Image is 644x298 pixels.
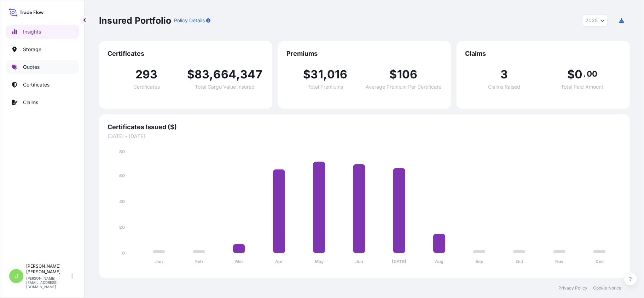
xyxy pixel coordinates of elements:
a: Certificates [6,78,79,92]
a: Cookie Notice [593,285,621,291]
p: Storage [23,46,41,53]
span: 347 [240,69,262,80]
tspan: Apr [275,259,283,264]
tspan: Nov [556,259,564,264]
span: 106 [397,69,418,80]
tspan: 40 [119,199,125,204]
span: Claims [465,49,621,58]
span: , [236,69,240,80]
span: . [584,71,586,77]
p: Insights [23,28,41,35]
tspan: 80 [119,149,125,154]
tspan: [DATE] [392,259,407,264]
span: , [209,69,213,80]
p: Claims [23,99,38,106]
p: Quotes [23,64,40,71]
span: 0 [575,69,582,80]
a: Claims [6,95,79,109]
tspan: Oct [516,259,523,264]
span: $ [187,69,195,80]
span: [DATE] - [DATE] [108,133,621,140]
p: [PERSON_NAME][EMAIL_ADDRESS][DOMAIN_NAME] [26,276,70,289]
span: 83 [195,69,209,80]
tspan: Feb [195,259,203,264]
tspan: Jun [355,259,363,264]
span: $ [567,69,575,80]
tspan: Jan [155,259,163,264]
span: 016 [327,69,348,80]
p: Certificates [23,81,50,88]
span: 3 [500,69,508,80]
span: J [14,273,18,280]
span: Total Paid Amount [561,84,604,89]
span: 2025 [585,17,598,24]
tspan: Sep [475,259,483,264]
span: Certificates [133,84,160,89]
tspan: Dec [596,259,604,264]
span: Claims Raised [488,84,520,89]
span: 00 [587,71,597,77]
span: 31 [311,69,323,80]
span: $ [390,69,397,80]
p: Insured Portfolio [99,15,171,26]
span: , [323,69,327,80]
span: Average Premium Per Certificate [366,84,441,89]
a: Privacy Policy [558,285,587,291]
tspan: 0 [122,250,125,256]
span: 293 [135,69,158,80]
a: Quotes [6,60,79,74]
span: 664 [213,69,236,80]
tspan: 20 [119,225,125,230]
span: Certificates Issued ($) [108,123,621,131]
span: Certificates [108,49,264,58]
tspan: Mar [235,259,243,264]
span: Total Premiums [308,84,343,89]
p: Policy Details [174,17,205,24]
a: Insights [6,25,79,39]
tspan: Aug [435,259,443,264]
span: Total Cargo Value Insured [195,84,255,89]
p: [PERSON_NAME] [PERSON_NAME] [26,263,70,275]
span: $ [303,69,311,80]
tspan: 60 [119,173,125,178]
span: Premiums [286,49,443,58]
button: Year Selector [582,14,608,27]
tspan: May [315,259,324,264]
a: Storage [6,42,79,56]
